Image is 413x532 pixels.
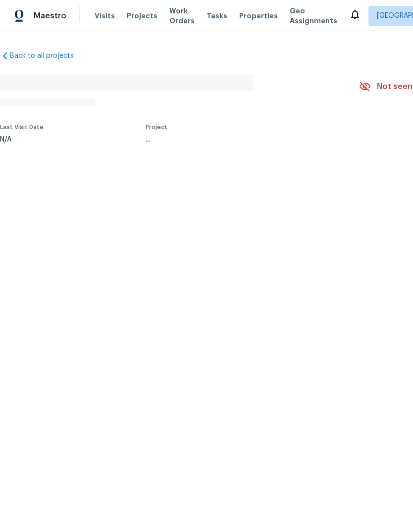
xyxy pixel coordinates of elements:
[206,12,227,19] span: Tasks
[169,6,195,26] span: Work Orders
[290,6,337,26] span: Geo Assignments
[34,11,66,21] span: Maestro
[127,11,157,21] span: Projects
[239,11,278,21] span: Properties
[146,136,336,143] div: ...
[95,11,115,21] span: Visits
[146,124,167,130] span: Project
